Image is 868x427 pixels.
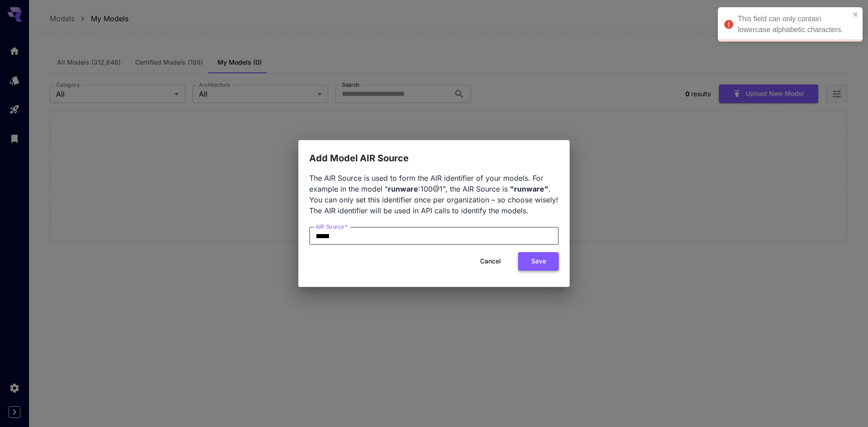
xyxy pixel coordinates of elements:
button: Save [518,252,559,271]
b: "runware" [510,184,548,193]
button: Cancel [470,252,511,271]
button: close [853,11,859,18]
label: AIR Source [316,223,348,230]
span: The AIR Source is used to form the AIR identifier of your models. For example in the model " :100... [309,174,558,215]
div: This field can only contain lowercase alphabetic characters. [738,14,850,35]
h2: Add Model AIR Source [298,140,570,165]
b: runware [388,184,418,193]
